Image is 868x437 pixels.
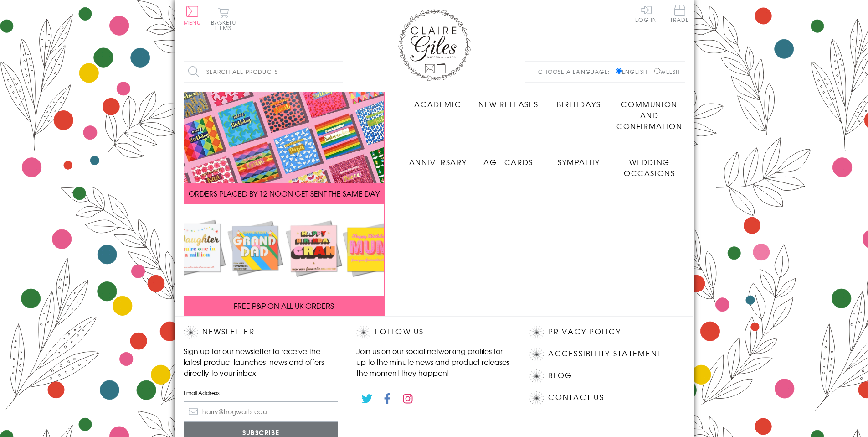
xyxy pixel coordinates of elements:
a: Anniversary [403,150,473,167]
a: Log In [635,5,657,22]
p: Choose a language: [538,68,614,76]
span: Birthdays [557,99,601,109]
span: FREE P&P ON ALL UK ORDERS [234,300,334,311]
span: Academic [414,99,461,109]
span: Sympathy [558,156,600,167]
a: Academic [403,92,473,109]
span: Anniversary [409,156,467,167]
span: ORDERS PLACED BY 12 NOON GET SENT THE SAME DAY [189,188,380,199]
span: Wedding Occasions [624,156,675,178]
a: Blog [548,369,572,382]
a: Privacy Policy [548,326,621,338]
h2: Newsletter [184,326,339,339]
input: Search all products [184,62,343,82]
button: Menu [184,6,201,25]
span: Communion and Confirmation [616,99,682,131]
a: Contact Us [548,391,604,404]
span: New Releases [478,99,538,109]
a: Age Cards [473,150,544,167]
input: English [616,68,622,74]
img: Claire Giles Greetings Cards [398,9,471,81]
p: Sign up for our newsletter to receive the latest product launches, news and offers directly to yo... [184,345,339,378]
a: Birthdays [544,92,614,109]
input: harry@hogwarts.edu [184,401,339,422]
a: Sympathy [544,150,614,167]
p: Join us on our social networking profiles for up to the minute news and product releases the mome... [356,345,511,378]
label: Welsh [654,68,680,76]
a: New Releases [473,92,544,109]
h2: Follow Us [356,326,511,339]
label: English [616,68,652,76]
span: Age Cards [483,156,533,167]
input: Search [334,62,343,82]
button: Basket0 items [211,7,236,31]
label: Email Address [184,389,339,397]
a: Wedding Occasions [614,150,685,178]
input: Welsh [654,68,660,74]
span: Menu [184,18,201,26]
span: 0 items [215,18,236,32]
a: Communion and Confirmation [614,92,685,131]
span: Trade [670,5,689,22]
a: Trade [670,5,689,24]
a: Accessibility Statement [548,348,662,360]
